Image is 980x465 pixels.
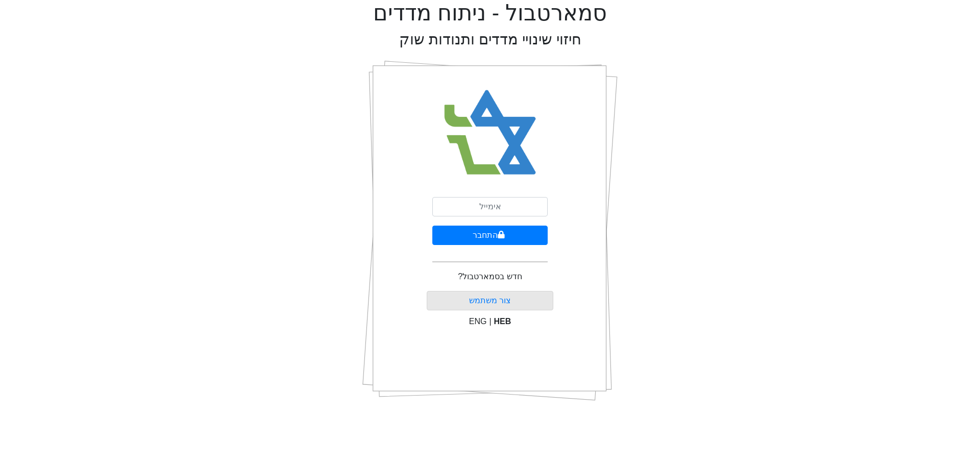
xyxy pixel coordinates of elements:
[435,77,546,189] img: Smart Bull
[489,317,491,326] span: |
[427,291,554,310] button: צור משתמש
[469,296,511,305] a: צור משתמש
[469,317,487,326] span: ENG
[399,31,581,48] h2: חיזוי שינויי מדדים ותנודות שוק
[432,197,548,216] input: אימייל
[432,226,548,245] button: התחבר
[458,271,522,283] p: חדש בסמארטבול?
[494,317,511,326] span: HEB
